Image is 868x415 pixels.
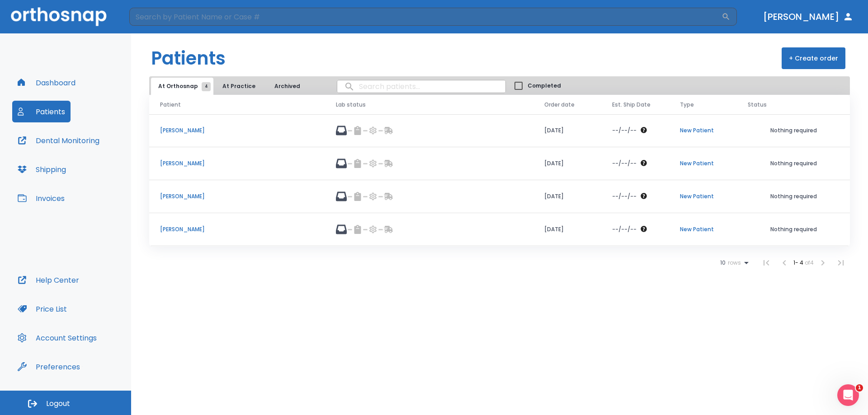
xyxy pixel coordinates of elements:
span: 1 - 4 [793,259,805,266]
span: Status [748,101,767,109]
button: + Create order [782,47,845,69]
td: [DATE] [533,213,601,246]
div: tabs [151,78,311,95]
span: rows [726,260,741,266]
button: Dental Monitoring [12,130,105,151]
span: Patient [160,101,181,109]
img: Orthosnap [11,7,107,26]
p: Nothing required [748,159,839,168]
span: Lab status [336,101,366,109]
p: New Patient [680,225,726,233]
h1: Patients [151,45,226,72]
input: Search by Patient Name or Case # [129,8,722,26]
button: Invoices [12,187,70,209]
div: The date will be available after approving treatment plan [612,192,658,201]
button: Preferences [12,356,85,378]
p: [PERSON_NAME] [160,225,314,233]
p: New Patient [680,192,726,201]
p: [PERSON_NAME] [160,159,314,168]
p: New Patient [680,126,726,135]
td: [DATE] [533,180,601,213]
div: The date will be available after approving treatment plan [612,159,658,168]
p: --/--/-- [612,126,637,135]
p: --/--/-- [612,159,637,168]
p: --/--/-- [612,192,637,201]
button: Account Settings [12,327,102,349]
button: Dashboard [12,72,81,93]
p: --/--/-- [612,225,637,233]
span: At Orthosnap [158,82,206,90]
div: Tooltip anchor [78,363,86,371]
input: search [337,78,505,95]
span: Est. Ship Date [612,101,651,109]
span: 1 [856,384,863,392]
button: Help Center [12,269,85,291]
p: Nothing required [748,225,839,233]
p: Nothing required [748,126,839,135]
p: New Patient [680,159,726,168]
span: of 4 [805,259,814,266]
td: [DATE] [533,147,601,180]
button: Patients [12,101,71,122]
span: Logout [46,399,70,409]
span: 10 [720,260,726,266]
span: 4 [202,82,211,91]
button: At Practice [215,78,263,95]
td: [DATE] [533,114,601,147]
iframe: Intercom live chat [837,384,859,406]
button: Price List [12,298,72,320]
span: Type [680,101,694,109]
p: [PERSON_NAME] [160,126,314,135]
div: The date will be available after approving treatment plan [612,126,658,135]
button: [PERSON_NAME] [759,9,857,25]
div: The date will be available after approving treatment plan [612,225,658,233]
button: Shipping [12,159,71,180]
button: Archived [264,78,310,95]
span: Completed [528,82,561,90]
p: Nothing required [748,192,839,201]
p: [PERSON_NAME] [160,192,314,201]
span: Order date [544,101,575,109]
